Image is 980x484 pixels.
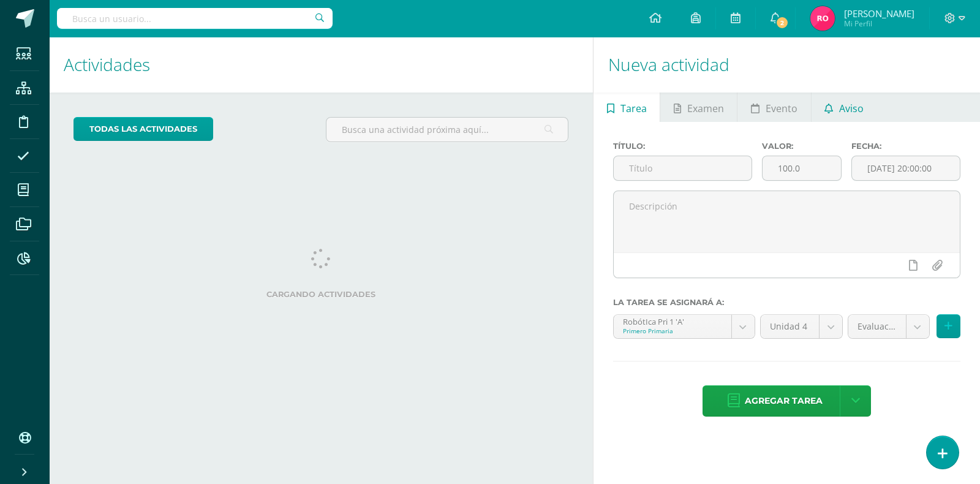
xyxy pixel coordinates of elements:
[623,315,722,327] div: RobótIca Pri 1 'A'
[326,118,568,142] input: Busca una actividad próxima aquí...
[812,93,877,122] a: Aviso
[57,8,333,29] input: Busca un usuario...
[614,156,752,180] input: Título
[613,142,752,151] label: Título:
[844,7,914,20] span: [PERSON_NAME]
[594,93,660,122] a: Tarea
[848,315,929,338] a: Evaluación Cuarta Unidad (20.0%)
[745,386,823,416] span: Agregar tarea
[620,94,647,123] span: Tarea
[844,18,914,29] span: Mi Perfil
[775,16,789,29] span: 2
[660,93,737,122] a: Examen
[852,156,960,180] input: Fecha de entrega
[766,94,797,123] span: Evento
[623,327,722,335] div: Primero Primaria
[613,298,960,307] label: La tarea se asignará a:
[762,142,842,151] label: Valor:
[73,290,568,299] label: Cargando actividades
[737,93,810,122] a: Evento
[761,315,843,338] a: Unidad 4
[614,315,755,338] a: RobótIca Pri 1 'A'Primero Primaria
[64,37,578,93] h1: Actividades
[608,37,965,93] h1: Nueva actividad
[763,156,841,180] input: Puntos máximos
[858,315,897,338] span: Evaluación Cuarta Unidad (20.0%)
[839,94,864,123] span: Aviso
[687,94,724,123] span: Examen
[851,142,960,151] label: Fecha:
[810,6,835,31] img: 9ed3ab4ddce8f95826e4430dc4482ce6.png
[770,315,810,338] span: Unidad 4
[73,117,213,141] a: todas las Actividades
